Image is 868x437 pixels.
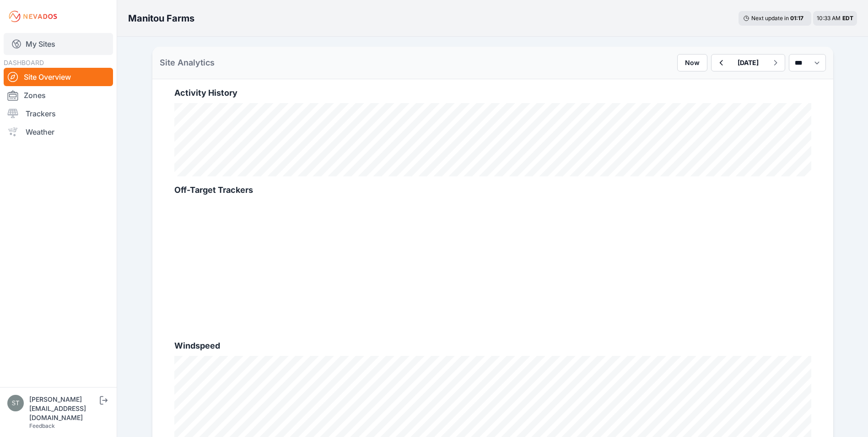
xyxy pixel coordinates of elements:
a: Feedback [29,422,55,429]
h2: Site Analytics [160,56,215,69]
a: Zones [4,86,113,104]
nav: Breadcrumb [128,6,194,30]
a: Trackers [4,104,113,123]
div: 01 : 17 [790,15,807,22]
h2: Windspeed [174,339,811,352]
a: Site Overview [4,68,113,86]
h2: Activity History [174,87,811,99]
span: EDT [842,15,853,22]
button: [DATE] [730,55,766,71]
h3: Manitou Farms [128,12,194,25]
h2: Off-Target Trackers [174,184,811,197]
span: DASHBOARD [4,59,44,66]
img: steve@nevados.solar [7,395,24,411]
div: [PERSON_NAME][EMAIL_ADDRESS][DOMAIN_NAME] [29,395,98,422]
a: My Sites [4,33,113,55]
img: Nevados [7,9,59,24]
span: Next update in [751,15,789,22]
span: 10:33 AM [817,15,841,22]
button: Now [677,54,707,71]
a: Weather [4,123,113,141]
